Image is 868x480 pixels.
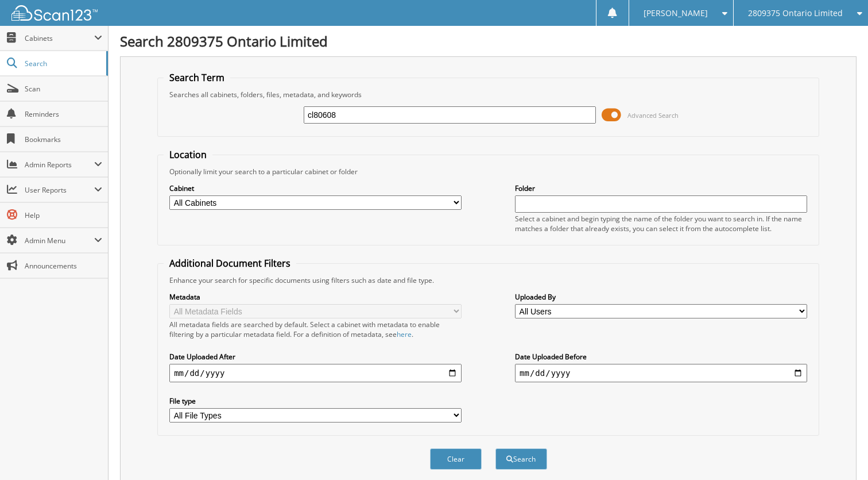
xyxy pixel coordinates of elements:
[169,352,462,362] label: Date Uploaded After
[169,320,462,339] div: All metadata fields are searched by default. Select a cabinet with metadata to enable filtering b...
[25,109,102,119] span: Reminders
[164,71,230,84] legend: Search Term
[169,292,462,302] label: Metadata
[169,364,462,382] input: start
[25,236,94,245] span: Admin Menu
[164,148,212,161] legend: Location
[25,261,102,271] span: Announcements
[515,352,807,362] label: Date Uploaded Before
[811,425,868,480] iframe: Chat Widget
[515,364,807,382] input: end
[644,10,708,17] span: [PERSON_NAME]
[169,183,462,193] label: Cabinet
[25,33,94,43] span: Cabinets
[495,448,547,470] button: Search
[164,90,813,99] div: Searches all cabinets, folders, files, metadata, and keywords
[164,275,813,285] div: Enhance your search for specific documents using filters such as date and file type.
[25,210,102,220] span: Help
[25,59,100,68] span: Search
[25,135,102,144] span: Bookmarks
[430,448,482,470] button: Clear
[515,183,807,193] label: Folder
[397,329,412,339] a: here
[25,160,94,170] span: Admin Reports
[120,32,857,51] h1: Search 2809375 Ontario Limited
[627,111,679,120] span: Advanced Search
[515,214,807,233] div: Select a cabinet and begin typing the name of the folder you want to search in. If the name match...
[164,257,296,270] legend: Additional Document Filters
[169,396,462,406] label: File type
[25,84,102,94] span: Scan
[748,10,843,17] span: 2809375 Ontario Limited
[11,5,98,21] img: scan123-logo-white.svg
[164,167,813,176] div: Optionally limit your search to a particular cabinet or folder
[25,185,94,195] span: User Reports
[515,292,807,302] label: Uploaded By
